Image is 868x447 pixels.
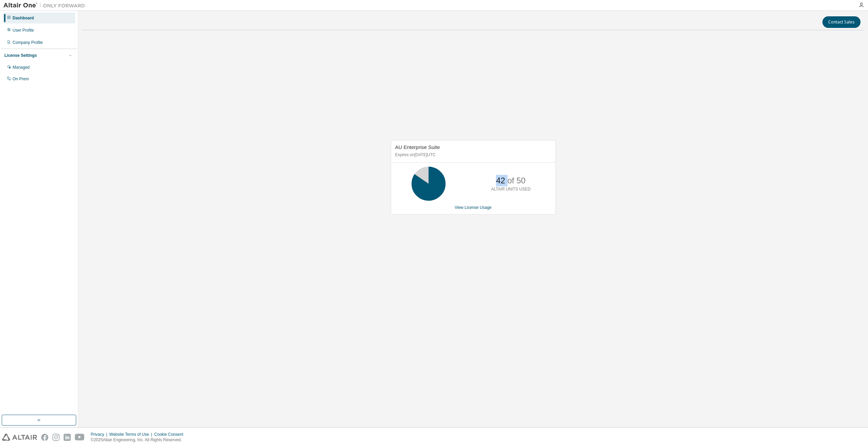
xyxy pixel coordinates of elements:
[154,432,187,437] div: Cookie Consent
[455,205,492,210] a: View License Usage
[109,432,154,437] div: Website Terms of Use
[52,434,60,441] img: instagram.svg
[13,65,30,70] div: Managed
[13,40,43,45] div: Company Profile
[75,434,85,441] img: youtube.svg
[3,2,88,9] img: Altair One
[2,434,37,441] img: altair_logo.svg
[496,175,525,186] p: 42 of 50
[13,28,34,33] div: User Profile
[13,15,34,21] div: Dashboard
[491,186,531,192] p: ALTAIR UNITS USED
[41,434,48,441] img: facebook.svg
[395,144,440,150] span: AU Enterprise Suite
[822,16,861,28] button: Contact Sales
[13,76,29,82] div: On Prem
[4,53,37,58] div: License Settings
[395,152,550,158] p: Expires on [DATE] UTC
[91,432,109,437] div: Privacy
[91,437,187,443] p: © 2025 Altair Engineering, Inc. All Rights Reserved.
[64,434,71,441] img: linkedin.svg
